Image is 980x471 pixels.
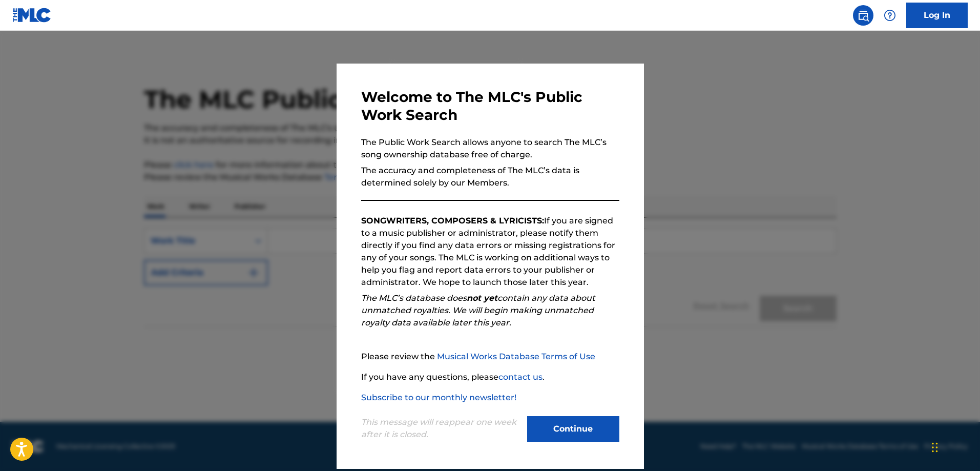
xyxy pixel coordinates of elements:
[880,5,900,26] div: Help
[361,165,619,189] p: The accuracy and completeness of The MLC’s data is determined solely by our Members.
[853,5,873,26] a: Public Search
[361,216,544,226] strong: SONGWRITERS, COMPOSERS & LYRICISTS:
[906,3,968,28] a: Log In
[361,293,595,327] em: The MLC’s database does contain any data about unmatched royalties. We will begin making unmatche...
[361,88,619,124] h3: Welcome to The MLC's Public Work Search
[361,371,619,383] p: If you have any questions, please .
[361,351,619,363] p: Please review the
[361,136,619,161] p: The Public Work Search allows anyone to search The MLC’s song ownership database free of charge.
[932,432,938,463] div: Drag
[467,293,497,303] strong: not yet
[884,9,896,22] img: help
[361,393,516,402] a: Subscribe to our monthly newsletter!
[361,215,619,289] p: If you are signed to a music publisher or administrator, please notify them directly if you find ...
[12,8,52,23] img: MLC Logo
[527,416,619,442] button: Continue
[929,422,980,471] iframe: Chat Widget
[498,372,543,382] a: contact us
[857,9,869,22] img: search
[437,352,595,361] a: Musical Works Database Terms of Use
[361,416,521,441] p: This message will reappear one week after it is closed.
